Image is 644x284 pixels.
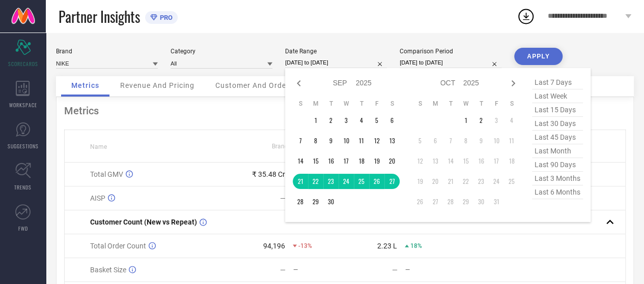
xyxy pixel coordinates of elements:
input: Select comparison period [400,57,501,68]
td: Sat Sep 27 2025 [384,174,400,189]
div: Next month [507,77,519,89]
td: Sat Oct 11 2025 [504,133,519,148]
td: Sat Sep 13 2025 [384,133,400,148]
div: Metrics [64,105,626,117]
td: Fri Oct 10 2025 [489,133,504,148]
td: Sun Sep 21 2025 [293,174,308,189]
td: Sat Oct 25 2025 [504,174,519,189]
td: Sun Oct 05 2025 [412,133,428,148]
span: SCORECARDS [8,60,38,68]
th: Friday [489,100,504,108]
td: Wed Oct 22 2025 [458,174,473,189]
td: Thu Sep 11 2025 [354,133,369,148]
th: Sunday [412,100,428,108]
td: Fri Oct 24 2025 [489,174,504,189]
td: Thu Sep 18 2025 [354,153,369,169]
div: — [293,266,345,273]
div: — [280,266,286,274]
td: Tue Sep 23 2025 [323,174,339,189]
span: Partner Insights [59,6,140,27]
span: last 45 days [532,131,583,144]
th: Monday [308,100,323,108]
span: last 90 days [532,158,583,172]
td: Sun Oct 26 2025 [412,194,428,209]
td: Sat Oct 04 2025 [504,113,519,128]
span: TRENDS [14,183,32,191]
div: Brand [56,48,158,55]
td: Fri Oct 31 2025 [489,194,504,209]
td: Mon Oct 20 2025 [428,174,443,189]
td: Mon Oct 06 2025 [428,133,443,148]
td: Sun Oct 19 2025 [412,174,428,189]
span: -13% [298,242,312,249]
span: Brand Value [272,143,305,150]
span: AISP [90,194,105,202]
span: last 3 months [532,172,583,185]
span: FWD [18,225,28,232]
th: Friday [369,100,384,108]
th: Sunday [293,100,308,108]
span: Revenue And Pricing [120,81,194,89]
span: PRO [157,14,173,21]
td: Thu Sep 25 2025 [354,174,369,189]
td: Fri Oct 17 2025 [489,153,504,169]
th: Tuesday [323,100,339,108]
td: Mon Oct 27 2025 [428,194,443,209]
div: Date Range [285,48,387,55]
td: Mon Sep 29 2025 [308,194,323,209]
div: Category [171,48,272,55]
div: — [405,266,457,273]
div: Previous month [293,77,305,89]
span: last week [532,89,583,103]
th: Saturday [384,100,400,108]
td: Tue Oct 14 2025 [443,153,458,169]
th: Wednesday [458,100,473,108]
td: Tue Sep 09 2025 [323,133,339,148]
td: Thu Oct 09 2025 [473,133,489,148]
td: Wed Oct 15 2025 [458,153,473,169]
td: Wed Sep 03 2025 [339,113,354,128]
span: last 15 days [532,103,583,117]
span: last 7 days [532,76,583,89]
span: Total GMV [90,170,123,178]
span: SUGGESTIONS [8,142,39,150]
td: Mon Sep 08 2025 [308,133,323,148]
td: Tue Oct 28 2025 [443,194,458,209]
td: Fri Oct 03 2025 [489,113,504,128]
td: Sun Oct 12 2025 [412,153,428,169]
td: Thu Oct 16 2025 [473,153,489,169]
div: Open download list [517,7,535,25]
td: Mon Sep 01 2025 [308,113,323,128]
td: Wed Oct 01 2025 [458,113,473,128]
div: 2.23 L [377,242,397,250]
td: Sun Sep 14 2025 [293,153,308,169]
input: Select date range [285,57,387,68]
td: Fri Sep 26 2025 [369,174,384,189]
span: Name [90,143,107,150]
td: Wed Sep 17 2025 [339,153,354,169]
div: — [280,194,286,202]
span: last month [532,144,583,158]
span: Total Order Count [90,242,146,250]
th: Wednesday [339,100,354,108]
span: WORKSPACE [9,101,37,109]
td: Fri Sep 12 2025 [369,133,384,148]
td: Tue Sep 02 2025 [323,113,339,128]
td: Tue Oct 21 2025 [443,174,458,189]
td: Mon Sep 15 2025 [308,153,323,169]
td: Wed Oct 08 2025 [458,133,473,148]
span: Customer And Orders [215,81,293,89]
td: Sun Sep 28 2025 [293,194,308,209]
span: last 30 days [532,117,583,131]
th: Tuesday [443,100,458,108]
th: Thursday [473,100,489,108]
td: Wed Oct 29 2025 [458,194,473,209]
th: Monday [428,100,443,108]
div: Comparison Period [400,48,501,55]
th: Thursday [354,100,369,108]
td: Fri Sep 19 2025 [369,153,384,169]
td: Wed Sep 24 2025 [339,174,354,189]
td: Sat Sep 06 2025 [384,113,400,128]
td: Mon Sep 22 2025 [308,174,323,189]
td: Thu Oct 30 2025 [473,194,489,209]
